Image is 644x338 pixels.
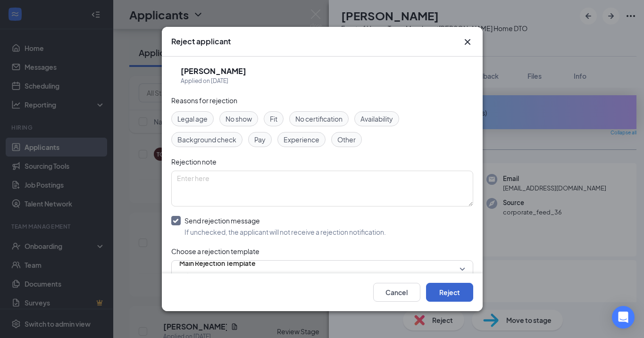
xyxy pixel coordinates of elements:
[337,134,356,145] span: Other
[171,247,259,256] span: Choose a rejection template
[295,114,343,124] span: No certification
[226,114,252,124] span: No show
[177,134,236,145] span: Background check
[179,256,256,270] span: Main Rejection Template
[284,134,319,145] span: Experience
[360,114,393,124] span: Availability
[171,36,231,47] h3: Reject applicant
[270,114,277,124] span: Fit
[177,114,208,124] span: Legal age
[462,36,473,48] svg: Cross
[181,76,246,86] div: Applied on [DATE]
[373,283,420,302] button: Cancel
[254,134,266,145] span: Pay
[179,270,191,281] svg: Checkmark
[181,66,246,76] h5: [PERSON_NAME]
[171,157,217,166] span: Rejection note
[171,96,237,105] span: Reasons for rejection
[426,283,473,302] button: Reject
[462,36,473,48] button: Close
[612,306,635,329] div: Open Intercom Messenger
